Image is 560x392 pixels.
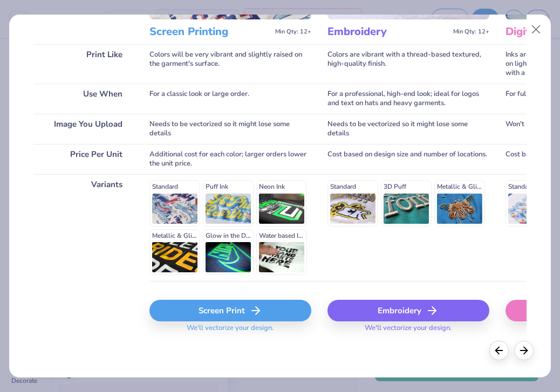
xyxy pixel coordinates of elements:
[149,300,311,321] div: Screen Print
[327,25,449,39] h3: Embroidery
[327,300,489,321] div: Embroidery
[149,44,311,84] div: Colors will be very vibrant and slightly raised on the garment's surface.
[149,114,311,144] div: Needs to be vectorized so it might lose some details
[182,324,278,339] span: We'll vectorize your design.
[526,19,547,40] button: Close
[327,84,489,114] div: For a professional, high-end look; ideal for logos and text on hats and heavy garments.
[327,44,489,84] div: Colors are vibrant with a thread-based textured, high-quality finish.
[149,144,311,174] div: Additional cost for each color; larger orders lower the unit price.
[33,144,133,174] div: Price Per Unit
[360,324,456,339] span: We'll vectorize your design.
[149,84,311,114] div: For a classic look or large order.
[327,114,489,144] div: Needs to be vectorized so it might lose some details
[149,25,271,39] h3: Screen Printing
[453,28,489,36] span: Min Qty: 12+
[327,144,489,174] div: Cost based on design size and number of locations.
[33,114,133,144] div: Image You Upload
[33,174,133,281] div: Variants
[33,84,133,114] div: Use When
[275,28,311,36] span: Min Qty: 12+
[33,44,133,84] div: Print Like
